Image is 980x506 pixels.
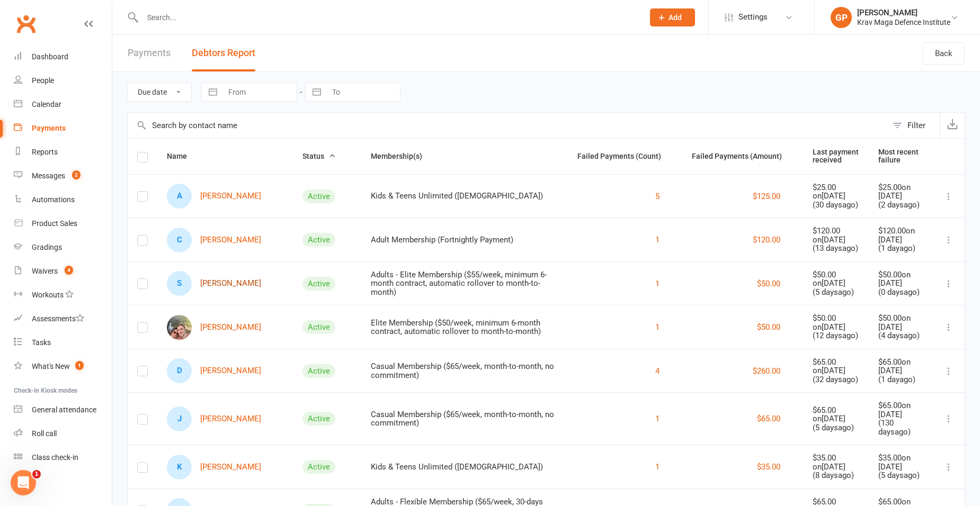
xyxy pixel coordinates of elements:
[813,406,859,423] div: $65.00 on [DATE]
[878,244,923,253] div: ( 1 day ago)
[139,10,636,25] input: Search...
[14,236,112,259] a: Gradings
[14,93,112,116] a: Calendar
[32,338,51,347] div: Tasks
[692,150,794,162] button: Failed Payments (Amount)
[302,233,335,247] div: Active
[655,233,660,246] button: 1
[32,470,41,478] span: 1
[167,184,192,209] div: Aizen Tam
[371,463,558,472] div: Kids & Teens Unlimited ([DEMOGRAPHIC_DATA])
[167,271,261,296] a: S[PERSON_NAME]
[878,375,923,384] div: ( 1 day ago)
[72,170,81,179] span: 2
[813,331,859,340] div: ( 12 days ago)
[32,429,57,438] div: Roll call
[167,271,192,296] div: Sean Gardner
[371,362,558,379] div: Casual Membership ($65/week, month-to-month, no commitment)
[302,320,335,334] div: Active
[655,190,660,203] button: 5
[813,270,859,288] div: $50.00 on [DATE]
[14,355,112,378] a: What's New1
[167,228,192,252] div: Callum Jessop
[14,140,112,164] a: Reports
[878,270,923,288] div: $50.00 on [DATE]
[813,227,859,244] div: $120.00 on [DATE]
[14,69,112,93] a: People
[878,227,923,244] div: $120.00 on [DATE]
[32,362,70,371] div: What's New
[32,267,58,275] div: Waivers
[14,446,112,469] a: Class kiosk mode
[907,119,925,132] div: Filter
[128,35,171,71] a: Payments
[14,188,112,212] a: Automations
[167,184,261,209] a: A[PERSON_NAME]
[887,113,940,138] button: Filter
[753,233,780,246] button: $120.00
[813,314,859,331] div: $50.00 on [DATE]
[32,100,61,109] div: Calendar
[878,358,923,375] div: $65.00 on [DATE]
[757,412,780,425] button: $65.00
[302,277,335,291] div: Active
[13,11,39,37] a: Clubworx
[878,454,923,471] div: $35.00 on [DATE]
[167,150,199,162] button: Name
[302,189,335,203] div: Active
[75,361,84,370] span: 1
[32,195,75,204] div: Automations
[371,410,558,428] div: Casual Membership ($65/week, month-to-month, no commitment)
[14,283,112,307] a: Workouts
[813,358,859,375] div: $65.00 on [DATE]
[813,244,859,253] div: ( 13 days ago)
[167,152,199,160] span: Name
[655,412,660,425] button: 1
[757,460,780,473] button: $35.00
[167,228,261,252] a: C[PERSON_NAME]
[813,183,859,201] div: $25.00 on [DATE]
[32,171,65,180] div: Messages
[813,201,859,210] div: ( 30 days ago)
[577,150,673,162] button: Failed Payments (Count)
[878,288,923,297] div: ( 0 days ago)
[32,453,78,462] div: Class check-in
[192,35,255,71] button: Debtors Report
[167,315,192,340] img: David Berelekhis
[167,455,192,480] div: Katy Toole
[813,375,859,384] div: ( 32 days ago)
[878,471,923,480] div: ( 5 days ago)
[32,52,68,61] div: Dashboard
[167,406,192,431] div: Joshua Linnosto
[650,8,695,26] button: Add
[857,8,950,17] div: [PERSON_NAME]
[65,266,73,275] span: 4
[14,212,112,236] a: Product Sales
[692,152,794,160] span: Failed Payments (Amount)
[14,398,112,422] a: General attendance kiosk mode
[753,365,780,377] button: $260.00
[813,454,859,471] div: $35.00 on [DATE]
[302,150,336,162] button: Status
[813,471,859,480] div: ( 8 days ago)
[167,406,261,431] a: J[PERSON_NAME]
[655,365,660,377] button: 4
[32,124,66,132] div: Payments
[11,470,36,495] iframe: Intercom live chat
[167,358,192,383] div: Darren Carry
[302,364,335,378] div: Active
[302,460,335,474] div: Active
[14,422,112,446] a: Roll call
[669,13,682,22] span: Add
[302,412,335,426] div: Active
[655,460,660,473] button: 1
[831,7,852,28] div: GP
[803,139,869,174] th: Last payment received
[371,319,558,336] div: Elite Membership ($50/week, minimum 6-month contract, automatic rollover to month-to-month)
[222,83,296,101] input: From
[14,164,112,188] a: Messages 2
[128,113,887,138] input: Search by contact name
[371,270,558,297] div: Adults - Elite Membership ($55/week, minimum 6-month contract, automatic rollover to month-to-month)
[14,45,112,69] a: Dashboard
[813,288,859,297] div: ( 5 days ago)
